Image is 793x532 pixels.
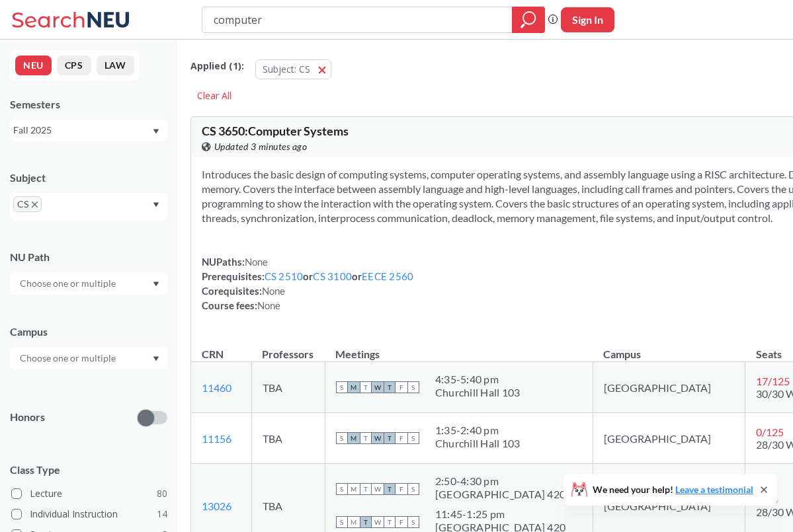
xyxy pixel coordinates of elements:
div: magnifying glass [512,7,545,33]
span: S [407,483,419,495]
span: F [396,432,407,444]
span: None [257,299,281,311]
div: CSX to remove pillDropdown arrow [10,193,167,220]
td: TBA [251,362,325,413]
a: 11156 [202,432,231,445]
span: None [245,256,269,268]
div: Fall 2025 [13,123,151,137]
button: Sign In [561,7,614,32]
div: Campus [10,324,167,339]
svg: Dropdown arrow [153,282,159,287]
td: TBA [251,413,325,464]
span: W [372,432,384,444]
td: [GEOGRAPHIC_DATA] [593,413,745,464]
span: S [407,381,419,393]
th: Campus [593,334,745,362]
a: CS 2510 [265,270,304,282]
span: Class Type [10,463,167,477]
div: NUPaths: Prerequisites: or or Corequisites: Course fees: [202,254,414,313]
span: T [384,381,396,393]
label: Lecture [11,485,167,502]
span: T [384,432,396,444]
span: F [396,483,407,495]
svg: magnifying glass [521,11,536,29]
span: 80 [157,486,167,501]
svg: Dropdown arrow [153,356,159,361]
span: S [336,381,348,393]
span: T [360,432,372,444]
span: F [396,516,407,528]
div: Subject [10,171,167,185]
div: Fall 2025Dropdown arrow [10,120,167,141]
div: 1:35 - 2:40 pm [435,424,521,437]
span: S [336,483,348,495]
span: 0 / 125 [756,426,784,438]
div: Dropdown arrow [10,347,167,369]
span: M [348,516,360,528]
input: Class, professor, course number, "phrase" [212,9,503,31]
span: T [384,516,396,528]
a: 13026 [202,500,231,512]
div: [GEOGRAPHIC_DATA] 420 [435,488,565,501]
div: 4:35 - 5:40 pm [435,373,521,386]
td: [GEOGRAPHIC_DATA] [593,362,745,413]
div: NU Path [10,250,167,264]
th: Professors [251,334,325,362]
span: T [384,483,396,495]
span: M [348,381,360,393]
div: 2:50 - 4:30 pm [435,475,565,488]
span: Updated 3 minutes ago [214,139,308,154]
a: Leave a testimonial [675,484,753,495]
span: S [407,516,419,528]
span: T [360,483,372,495]
span: T [360,516,372,528]
th: Meetings [325,334,593,362]
div: CRN [202,347,224,361]
input: Choose one or multiple [13,350,124,366]
a: EECE 2560 [362,270,413,282]
button: NEU [15,56,52,75]
span: W [372,483,384,495]
div: 11:45 - 1:25 pm [435,508,565,521]
span: 14 [157,507,167,521]
span: S [336,516,348,528]
div: Clear All [190,86,238,106]
span: 17 / 125 [756,375,790,387]
span: Applied ( 1 ): [190,59,244,73]
span: Subject: CS [263,63,310,75]
span: CSX to remove pill [13,196,42,212]
label: Individual Instruction [11,506,167,523]
span: CS 3650 : Computer Systems [202,124,349,138]
span: M [348,483,360,495]
div: Semesters [10,97,167,112]
span: W [372,381,384,393]
span: F [396,381,407,393]
p: Honors [10,410,45,425]
span: S [407,432,419,444]
input: Choose one or multiple [13,276,124,291]
svg: Dropdown arrow [153,129,159,134]
div: Dropdown arrow [10,272,167,295]
span: W [372,516,384,528]
span: M [348,432,360,444]
span: S [336,432,348,444]
a: CS 3100 [313,270,352,282]
svg: Dropdown arrow [153,202,159,208]
span: None [262,285,286,297]
button: LAW [97,56,134,75]
button: CPS [57,56,91,75]
svg: X to remove pill [32,202,38,208]
a: 11460 [202,381,231,394]
div: Churchill Hall 103 [435,437,521,450]
button: Subject: CS [255,59,331,79]
span: We need your help! [593,485,753,494]
span: T [360,381,372,393]
div: Churchill Hall 103 [435,386,521,399]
